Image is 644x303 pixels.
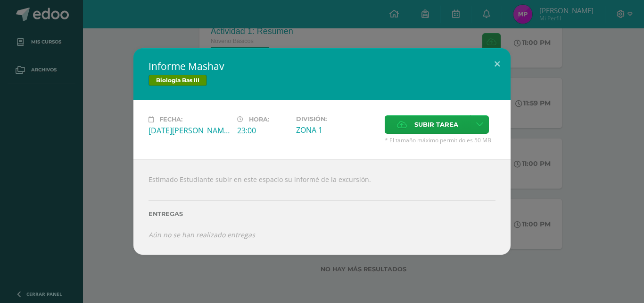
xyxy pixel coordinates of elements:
[484,48,511,80] button: Close (Esc)
[149,230,255,239] i: Aún no se han realizado entregas
[149,210,495,217] label: Entregas
[296,125,377,135] div: ZONA 1
[249,116,269,123] span: Hora:
[385,136,495,144] span: * El tamaño máximo permitido es 50 MB
[133,159,511,255] div: Estimado Estudiante subir en este espacio su informé de la excursión.
[149,60,495,73] h2: Informe Mashav
[149,125,230,136] div: [DATE][PERSON_NAME]
[149,75,207,86] span: Biología Bas III
[159,116,182,123] span: Fecha:
[296,115,377,122] label: División:
[237,125,289,136] div: 23:00
[414,116,458,133] span: Subir tarea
